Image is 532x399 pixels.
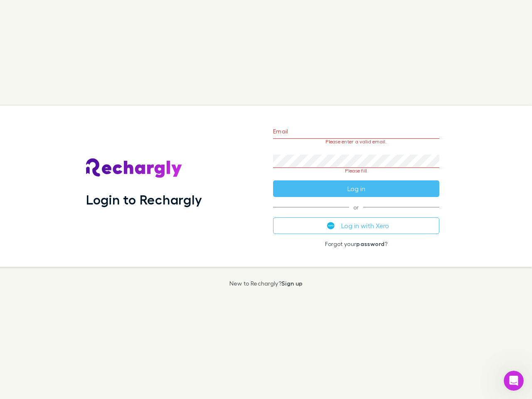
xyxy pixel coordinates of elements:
[273,139,439,145] p: Please enter a valid email.
[356,240,384,247] a: password
[273,168,439,174] p: Please fill
[504,371,524,391] iframe: Intercom live chat
[273,207,439,207] span: or
[281,280,303,287] a: Sign up
[86,192,202,207] h1: Login to Rechargly
[273,241,439,247] p: Forgot your ?
[273,180,439,197] button: Log in
[327,222,335,229] img: Xero's logo
[229,280,303,287] p: New to Rechargly?
[86,158,182,178] img: Rechargly's Logo
[273,217,439,234] button: Log in with Xero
